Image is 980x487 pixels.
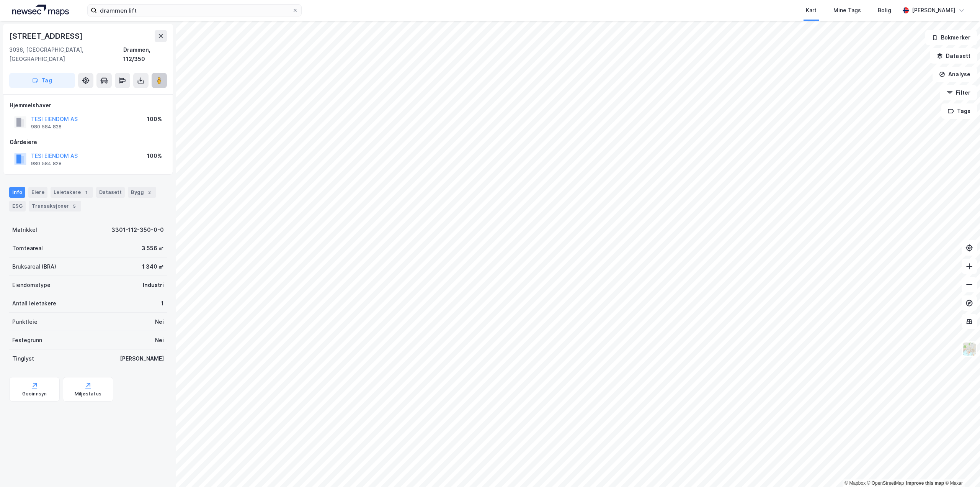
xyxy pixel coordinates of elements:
[161,299,164,308] div: 1
[833,6,861,15] div: Mine Tags
[12,317,38,326] div: Punktleie
[31,124,62,130] div: 980 584 828
[82,189,90,196] div: 1
[9,30,84,42] div: [STREET_ADDRESS]
[933,67,977,82] button: Analyse
[9,201,26,212] div: ESG
[111,225,164,234] div: 3301-112-350-0-0
[145,189,153,196] div: 2
[806,6,817,15] div: Kart
[12,262,56,271] div: Bruksareal (BRA)
[941,103,977,119] button: Tags
[28,187,47,198] div: Eiere
[906,480,944,486] a: Improve this map
[12,299,56,308] div: Antall leietakere
[878,6,891,15] div: Bolig
[940,85,977,100] button: Filter
[9,45,123,64] div: 3036, [GEOGRAPHIC_DATA], [GEOGRAPHIC_DATA]
[10,101,167,110] div: Hjemmelshaver
[22,391,47,397] div: Geoinnsyn
[147,115,162,124] div: 100%
[12,336,42,345] div: Festegrunn
[9,187,25,198] div: Info
[155,317,164,326] div: Nei
[844,480,866,486] a: Mapbox
[120,354,164,363] div: [PERSON_NAME]
[12,225,37,234] div: Matrikkel
[942,450,980,487] iframe: Chat Widget
[97,5,292,16] input: Søk på adresse, matrikkel, gårdeiere, leietakere eller personer
[12,5,69,16] img: logo.a4113a55bc3d86da70a041830d287a7e.svg
[31,161,62,167] div: 980 584 828
[930,48,977,64] button: Datasett
[12,354,34,363] div: Tinglyst
[142,244,164,253] div: 3 556 ㎡
[75,391,101,397] div: Miljøstatus
[123,45,167,64] div: Drammen, 112/350
[925,30,977,45] button: Bokmerker
[142,262,164,271] div: 1 340 ㎡
[12,280,51,290] div: Eiendomstype
[96,187,125,198] div: Datasett
[128,187,156,198] div: Bygg
[29,201,81,212] div: Transaksjoner
[155,336,164,345] div: Nei
[9,73,75,88] button: Tag
[51,187,93,198] div: Leietakere
[10,138,167,147] div: Gårdeiere
[143,280,164,290] div: Industri
[147,151,162,161] div: 100%
[70,202,78,210] div: 5
[912,6,955,15] div: [PERSON_NAME]
[12,244,43,253] div: Tomteareal
[962,342,977,356] img: Z
[867,480,904,486] a: OpenStreetMap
